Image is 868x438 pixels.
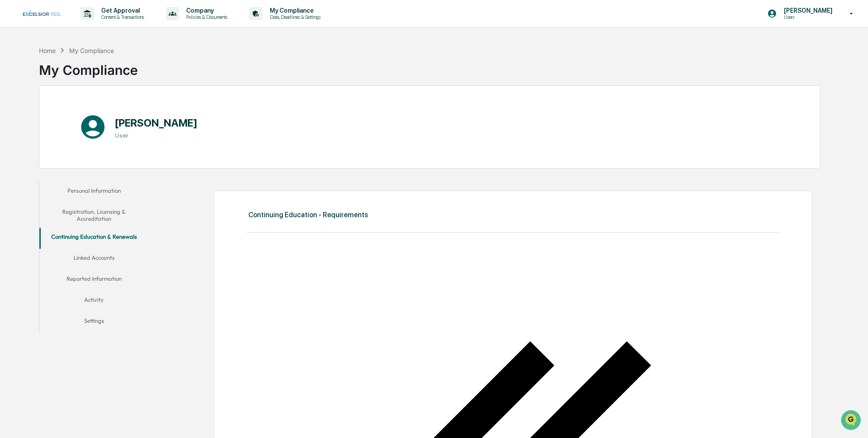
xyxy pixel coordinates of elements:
p: Get Approval [94,7,148,14]
p: Policies & Documents [179,14,232,20]
button: Continuing Education & Renewals [39,228,148,249]
button: Linked Accounts [39,249,148,270]
div: My Compliance [39,55,138,78]
span: Attestations [72,110,109,119]
button: Settings [39,312,148,333]
h3: User [115,132,198,139]
div: My Compliance [69,47,114,54]
input: Clear [23,40,145,49]
div: Continuing Education - Requirements [248,211,368,219]
p: [PERSON_NAME] [777,7,837,14]
a: Powered byPylon [62,148,106,155]
p: Data, Deadlines & Settings [263,14,325,20]
a: 🗄️Attestations [60,107,112,123]
a: 🖐️Preclearance [5,107,60,123]
p: Company [179,7,232,14]
button: Personal Information [39,182,148,203]
div: We're available if you need us! [30,76,111,83]
div: Home [39,47,56,54]
button: Activity [39,291,148,312]
p: How can we help? [9,18,159,32]
div: 🗄️ [64,111,71,118]
iframe: Open customer support [840,409,864,433]
p: My Compliance [263,7,325,14]
img: 1746055101610-c473b297-6a78-478c-a979-82029cc54cd1 [9,67,25,83]
div: secondary tabs example [39,182,148,333]
span: Preclearance [18,110,56,119]
p: Content & Transactions [94,14,148,20]
button: Start new chat [149,70,159,80]
div: Start new chat [30,67,144,76]
button: Reported Information [39,270,148,291]
h1: [PERSON_NAME] [115,117,198,129]
div: 🔎 [9,128,16,135]
span: Data Lookup [18,127,55,136]
button: Registration, Licensing & Accreditation [39,203,148,228]
span: Pylon [87,148,106,155]
div: 🖐️ [9,111,16,118]
img: logo [21,10,63,17]
p: Users [777,14,837,20]
a: 🔎Data Lookup [5,124,59,139]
